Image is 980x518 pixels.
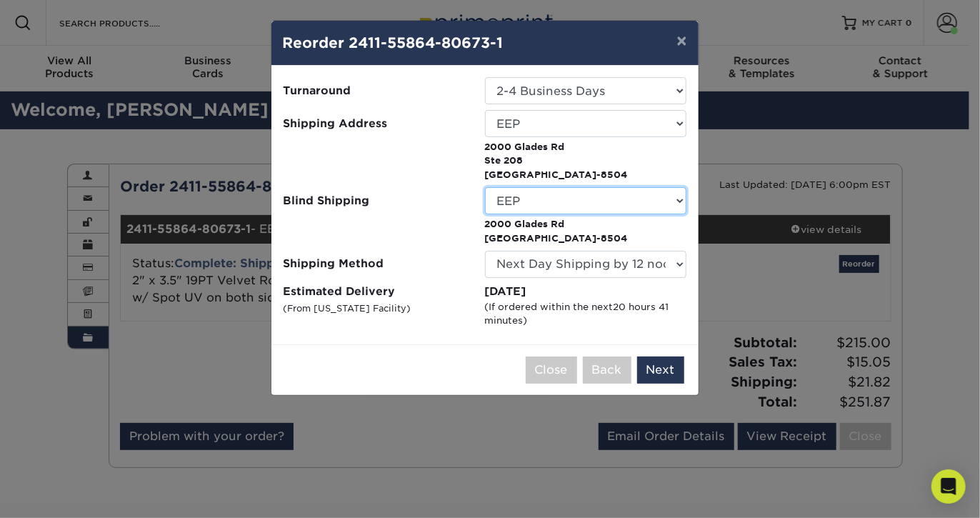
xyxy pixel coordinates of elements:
span: Shipping Address [284,116,474,132]
button: Close [526,357,577,384]
span: Turnaround [284,83,474,99]
button: Next [637,357,684,384]
div: [DATE] [485,284,686,300]
p: 2000 Glades Rd [GEOGRAPHIC_DATA]-8504 [485,217,686,245]
label: Estimated Delivery [284,284,485,328]
small: (From [US_STATE] Facility) [284,303,411,314]
h4: Reorder 2411-55864-80673-1 [283,32,687,54]
span: Blind Shipping [284,193,474,209]
div: Open Intercom Messenger [931,469,966,504]
div: (If ordered within the next ) [485,300,686,328]
button: Back [583,357,631,384]
span: Shipping Method [284,256,474,272]
button: × [665,21,698,61]
p: 2000 Glades Rd Ste 208 [GEOGRAPHIC_DATA]-8504 [485,140,686,181]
